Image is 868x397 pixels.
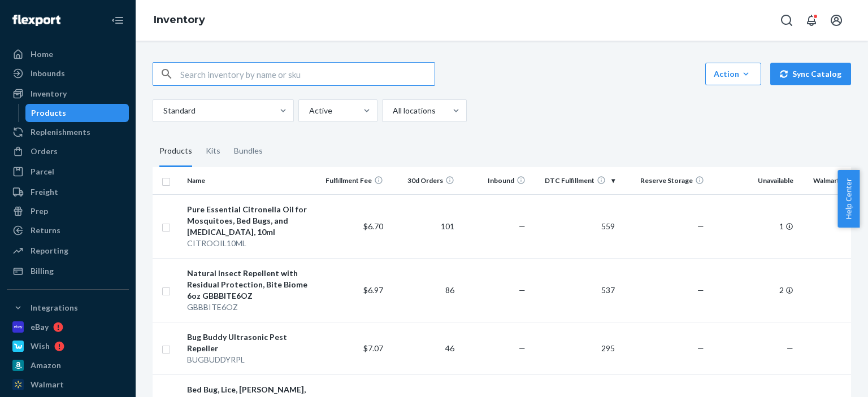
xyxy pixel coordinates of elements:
[7,221,129,239] a: Returns
[31,206,48,217] div: Prep
[825,9,848,32] button: Open account menu
[31,107,66,119] div: Products
[31,302,78,313] div: Integrations
[31,321,49,333] div: eBay
[388,167,459,194] th: 30d Orders
[31,166,54,177] div: Parcel
[837,170,860,228] button: Help Center
[709,194,798,258] td: 1
[7,242,129,260] a: Reporting
[234,136,263,167] div: Bundles
[31,360,61,371] div: Amazon
[697,221,704,231] span: —
[709,258,798,322] td: 2
[530,258,619,322] td: 537
[519,221,526,231] span: —
[709,167,798,194] th: Unavailable
[31,341,50,352] div: Wish
[519,285,526,295] span: —
[714,68,753,80] div: Action
[388,194,459,258] td: 101
[308,105,309,116] input: Active
[25,104,129,122] a: Products
[7,123,129,141] a: Replenishments
[459,167,530,194] th: Inbound
[363,221,383,231] span: $6.70
[796,363,857,391] iframe: Opens a widget where you can chat to one of our agents
[770,63,851,85] button: Sync Catalog
[31,186,58,198] div: Freight
[31,68,65,79] div: Inbounds
[187,302,312,313] div: GBBBITE6OZ
[705,63,761,85] button: Action
[145,4,214,37] ol: breadcrumbs
[519,343,526,353] span: —
[183,167,316,194] th: Name
[787,343,793,353] span: —
[7,64,129,82] a: Inbounds
[31,146,58,157] div: Orders
[159,136,192,167] div: Products
[363,285,383,295] span: $6.97
[388,258,459,322] td: 86
[7,337,129,355] a: Wish
[7,163,129,181] a: Parcel
[187,268,312,302] div: Natural Insect Repellent with Residual Protection, Bite Biome 6oz GBBBITE6OZ
[530,322,619,374] td: 295
[106,9,129,32] button: Close Navigation
[388,322,459,374] td: 46
[31,88,67,99] div: Inventory
[31,126,90,138] div: Replenishments
[363,343,383,353] span: $7.07
[7,376,129,394] a: Walmart
[7,183,129,201] a: Freight
[530,167,619,194] th: DTC Fulfillment
[187,238,312,249] div: CITROOIL10ML
[187,354,312,365] div: BUGBUDDYRPL
[31,225,60,236] div: Returns
[7,262,129,280] a: Billing
[697,343,704,353] span: —
[7,202,129,220] a: Prep
[530,194,619,258] td: 559
[180,63,435,85] input: Search inventory by name or sku
[7,45,129,63] a: Home
[800,9,823,32] button: Open notifications
[31,49,53,60] div: Home
[7,85,129,103] a: Inventory
[7,142,129,160] a: Orders
[206,136,220,167] div: Kits
[162,105,163,116] input: Standard
[154,14,205,26] a: Inventory
[392,105,393,116] input: All locations
[187,331,312,354] div: Bug Buddy Ultrasonic Pest Repeller
[775,9,798,32] button: Open Search Box
[7,318,129,336] a: eBay
[316,167,387,194] th: Fulfillment Fee
[187,204,312,238] div: Pure Essential Citronella Oil for Mosquitoes, Bed Bugs, and [MEDICAL_DATA], 10ml
[697,285,704,295] span: —
[31,245,68,256] div: Reporting
[619,167,709,194] th: Reserve Storage
[7,299,129,317] button: Integrations
[7,356,129,374] a: Amazon
[12,15,60,26] img: Flexport logo
[31,379,64,390] div: Walmart
[31,265,54,277] div: Billing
